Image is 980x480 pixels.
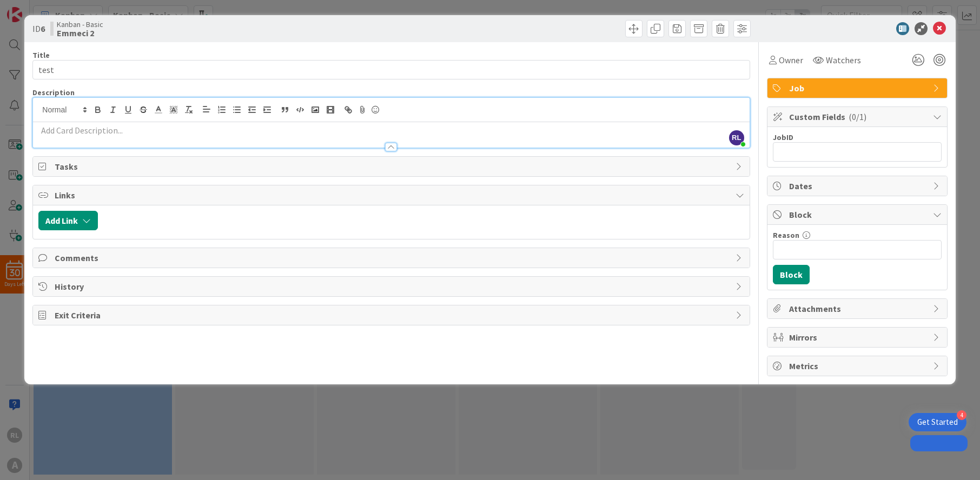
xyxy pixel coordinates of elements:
span: Attachments [789,302,928,315]
span: RL [729,130,744,145]
span: Links [55,189,730,202]
span: Watchers [826,54,861,66]
b: Emmeci 2 [57,29,103,37]
span: Mirrors [789,331,928,344]
span: Owner [779,54,803,66]
button: Block [773,265,810,284]
div: 4 [957,410,966,420]
span: Description [32,88,75,97]
b: 6 [41,23,45,34]
label: Reason [773,230,799,240]
span: Dates [789,179,928,192]
span: ( 0/1 ) [849,111,866,122]
span: Metrics [789,359,928,372]
label: Title [32,50,50,60]
label: JobID [773,132,793,142]
button: Add Link [38,211,98,230]
span: History [55,280,730,293]
span: Job [789,82,928,95]
input: type card name here... [32,60,750,79]
span: Custom Fields [789,110,928,123]
span: Block [789,208,928,221]
span: ID [32,22,45,35]
div: Open Get Started checklist, remaining modules: 4 [909,413,966,431]
span: Kanban - Basic [57,20,103,29]
div: Get Started [917,417,958,428]
span: Exit Criteria [55,309,730,322]
span: Tasks [55,160,730,173]
span: Comments [55,251,730,264]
